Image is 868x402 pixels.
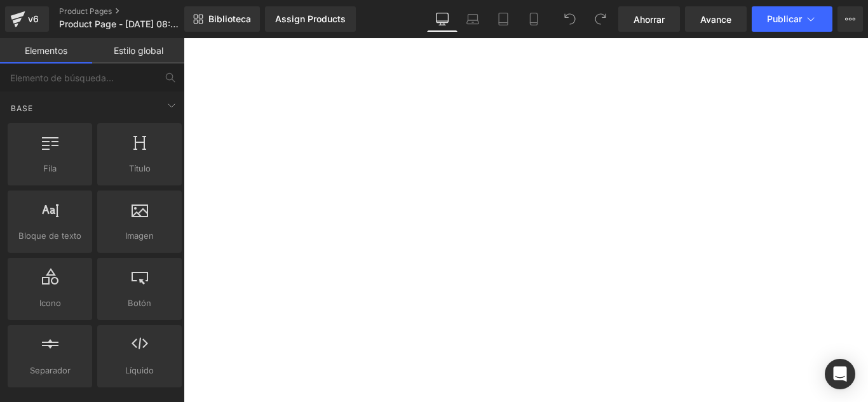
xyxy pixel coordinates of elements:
[129,163,151,173] font: Título
[458,6,488,32] a: Laptop
[208,13,251,24] font: Biblioteca
[275,14,346,24] div: Assign Products
[11,104,33,113] font: Base
[39,298,61,308] font: Icono
[634,14,665,25] font: Ahorrar
[59,6,205,17] a: Product Pages
[18,231,81,241] font: Bloque de texto
[25,45,67,56] font: Elementos
[25,11,41,27] div: v6
[427,6,458,32] a: Desktop
[5,6,49,32] a: v6
[837,6,863,32] button: Más
[519,6,549,32] a: Mobile
[125,231,154,241] font: Imagen
[488,6,519,32] a: Tablet
[125,365,154,375] font: Líquido
[557,6,583,32] button: Deshacer
[767,13,802,24] font: Publicar
[114,45,163,56] font: Estilo global
[43,163,57,173] font: Fila
[588,6,613,32] button: Rehacer
[752,6,832,32] button: Publicar
[700,14,731,25] font: Avance
[184,6,260,32] a: Nueva Biblioteca
[59,19,181,29] span: Product Page - [DATE] 08:36:48
[30,365,71,375] font: Separador
[825,359,855,389] div: Open Intercom Messenger
[128,298,151,308] font: Botón
[685,6,747,32] a: Avance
